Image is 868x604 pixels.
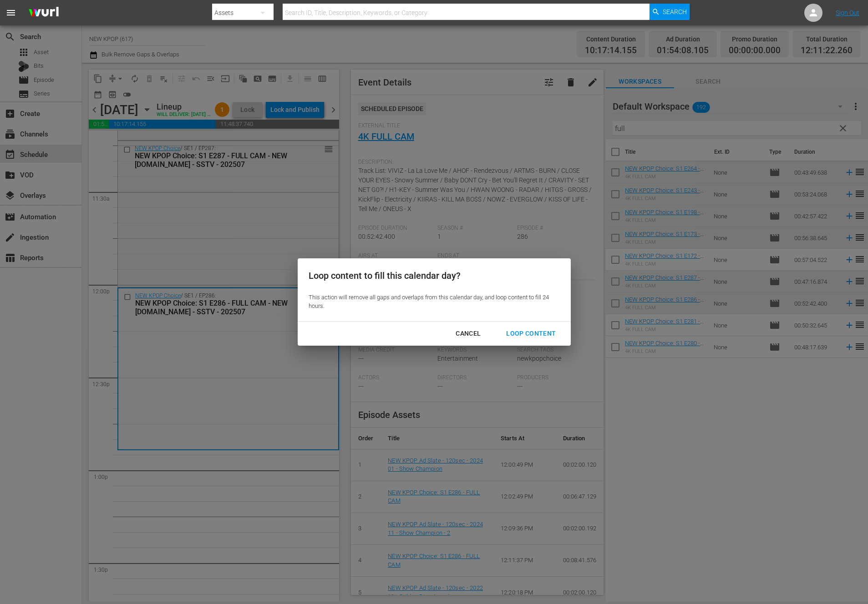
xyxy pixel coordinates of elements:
[499,328,563,339] div: Loop Content
[309,269,554,282] div: Loop content to fill this calendar day?
[5,7,16,18] span: menu
[663,4,687,20] span: Search
[445,325,492,342] button: Cancel
[448,328,488,339] div: Cancel
[495,325,567,342] button: Loop Content
[836,9,859,16] a: Sign Out
[22,2,66,24] img: ans4CAIJ8jUAAAAAAAAAAAAAAAAAAAAAAAAgQb4GAAAAAAAAAAAAAAAAAAAAAAAAJMjXAAAAAAAAAAAAAAAAAAAAAAAAgAT5G...
[309,293,554,310] div: This action will remove all gaps and overlaps from this calendar day, and loop content to fill 24...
